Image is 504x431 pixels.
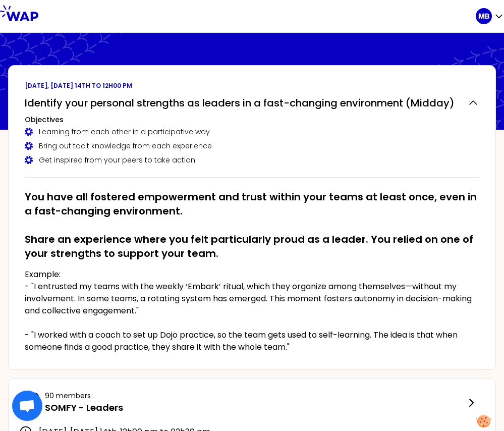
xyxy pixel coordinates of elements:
h3: Objectives [25,115,479,125]
div: Get inspired from your peers to take action [25,155,479,165]
div: Bring out tacit knowledge from each experience [25,141,479,151]
div: Ouvrir le chat [12,391,42,421]
p: SOMFY - Leaders [45,401,465,415]
button: MB [476,8,504,24]
p: [DATE], [DATE] 14th to 12h00 pm [25,82,479,90]
p: 90 members [45,391,465,401]
div: Learning from each other in a participative way [25,127,479,137]
h2: You have all fostered empowerment and trust within your teams at least once, even in a fast-chang... [25,190,479,260]
p: Example: - "I entrusted my teams with the weekly ‘Embark’ ritual, which they organize among thems... [25,268,479,353]
button: Identify your personal strengths as leaders in a fast-changing environment (Midday) [25,96,479,110]
h2: Identify your personal strengths as leaders in a fast-changing environment (Midday) [25,96,455,110]
p: MB [478,11,489,21]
